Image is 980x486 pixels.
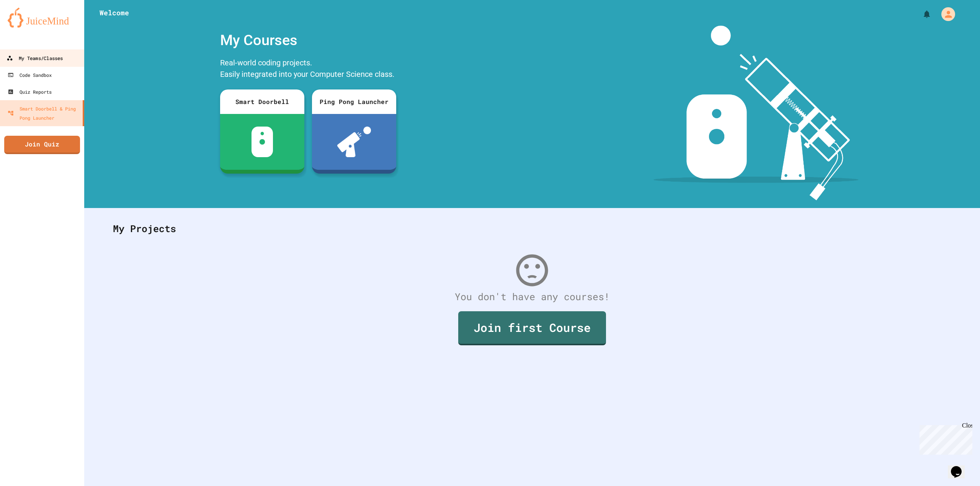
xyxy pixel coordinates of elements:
[337,127,371,157] img: ppl-with-ball.png
[933,5,957,23] div: My Account
[312,89,396,114] div: Ping Pong Launcher
[105,214,959,244] div: My Projects
[216,55,400,84] div: Real-world coding projects. Easily integrated into your Computer Science class.
[8,87,52,96] div: Quiz Reports
[8,104,80,122] div: Smart Doorbell & Ping Pong Launcher
[252,127,273,157] img: sdb-white.svg
[105,289,959,304] div: You don't have any courses!
[948,455,972,478] iframe: chat widget
[8,70,52,80] div: Code Sandbox
[908,8,933,21] div: My Notifications
[653,26,859,200] img: banner-image-my-projects.png
[458,311,606,345] a: Join first Course
[216,26,400,55] div: My Courses
[8,8,77,28] img: logo-orange.svg
[7,54,63,63] div: My Teams/Classes
[4,136,80,154] a: Join Quiz
[220,89,304,114] div: Smart Doorbell
[916,422,972,455] iframe: chat widget
[3,3,53,49] div: Chat with us now!Close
